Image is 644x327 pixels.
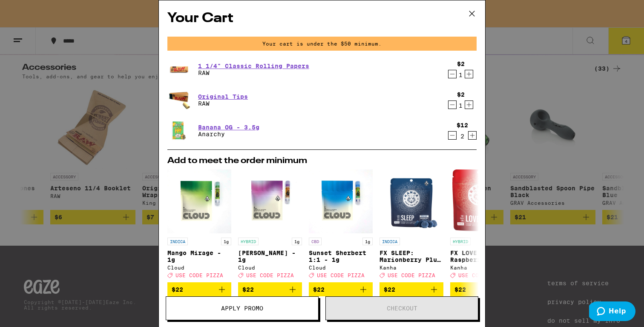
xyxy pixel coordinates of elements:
a: Banana OG - 3.5g [198,124,259,131]
div: Your cart is under the $50 minimum. [167,37,477,51]
img: Kanha - FX LOVE: Raspberry Rose 2:1:1 Gummies [452,169,512,233]
button: Add to bag [167,282,231,297]
div: 1 [457,102,465,109]
span: $22 [172,286,183,293]
span: $22 [384,286,395,293]
p: INDICA [379,238,400,245]
div: Cloud [167,265,231,270]
button: Increment [468,131,477,140]
span: USE CODE PIZZA [317,272,365,278]
span: USE CODE PIZZA [388,272,435,278]
span: $22 [242,286,254,293]
img: Cloud - Runtz - 1g [238,169,302,233]
img: Cloud - Mango Mirage - 1g [167,169,231,233]
span: USE CODE PIZZA [246,272,294,278]
div: Kanha [379,265,443,270]
div: $2 [457,60,465,67]
span: Apply Promo [221,305,263,311]
p: RAW [198,69,309,76]
h2: Your Cart [167,9,477,28]
p: HYBRID [450,238,471,245]
a: Open page for Mango Mirage - 1g from Cloud [167,169,231,282]
button: Add to bag [450,282,514,297]
a: Original Tips [198,93,248,100]
img: Cloud - Sunset Sherbert 1:1 - 1g [309,169,373,233]
button: Add to bag [238,282,302,297]
img: Anarchy - Banana OG - 3.5g [167,119,191,143]
p: FX SLEEP: Marionberry Plum 3:2:1 Gummies [379,250,443,263]
a: Open page for Runtz - 1g from Cloud [238,169,302,282]
div: Kanha [450,265,514,270]
button: Add to bag [309,282,373,297]
a: Open page for FX LOVE: Raspberry Rose 2:1:1 Gummies from Kanha [450,169,514,282]
div: 1 [457,72,465,78]
button: Add to bag [379,282,443,297]
span: USE CODE PIZZA [458,272,506,278]
p: 1g [221,238,231,245]
img: RAW - 1 1/4" Classic Rolling Papers [167,57,191,81]
p: Mango Mirage - 1g [167,250,231,263]
div: $12 [457,122,468,129]
p: 1g [362,238,373,245]
span: $22 [313,286,325,293]
iframe: Opens a widget where you can find more information [589,301,635,323]
p: CBD [309,238,322,245]
button: Checkout [325,296,478,320]
a: Open page for FX SLEEP: Marionberry Plum 3:2:1 Gummies from Kanha [379,169,443,282]
button: Decrement [448,70,457,78]
h2: Add to meet the order minimum [167,157,477,165]
p: Anarchy [198,131,259,138]
p: Sunset Sherbert 1:1 - 1g [309,250,373,263]
p: 1g [292,238,302,245]
button: Increment [465,100,473,109]
div: $2 [457,91,465,98]
div: 2 [457,133,468,140]
button: Decrement [448,131,457,140]
span: USE CODE PIZZA [175,272,223,278]
p: [PERSON_NAME] - 1g [238,250,302,263]
button: Decrement [448,100,457,109]
button: Apply Promo [166,296,319,320]
a: Open page for Sunset Sherbert 1:1 - 1g from Cloud [309,169,373,282]
a: 1 1/4" Classic Rolling Papers [198,63,309,69]
span: Checkout [387,305,417,311]
span: $22 [454,286,466,293]
div: Cloud [238,265,302,270]
img: Kanha - FX SLEEP: Marionberry Plum 3:2:1 Gummies [385,169,438,233]
p: FX LOVE: Raspberry Rose 2:1:1 Gummies [450,250,514,263]
p: HYBRID [238,238,259,245]
button: Increment [465,70,473,78]
p: RAW [198,100,248,107]
div: Cloud [309,265,373,270]
img: RAW - Original Tips [167,88,191,112]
